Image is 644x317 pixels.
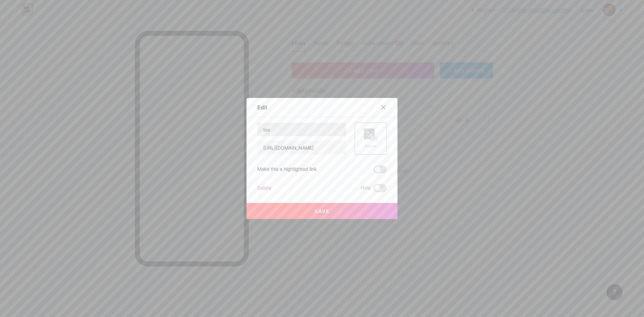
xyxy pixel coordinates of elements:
[257,165,317,173] div: Make this a highlighted link
[257,184,271,192] div: Delete
[364,144,377,149] div: Picture
[258,123,346,136] input: Title
[247,203,397,219] button: Save
[361,184,371,192] span: Hide
[315,208,330,214] span: Save
[258,141,346,154] input: URL
[257,103,267,111] div: Edit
